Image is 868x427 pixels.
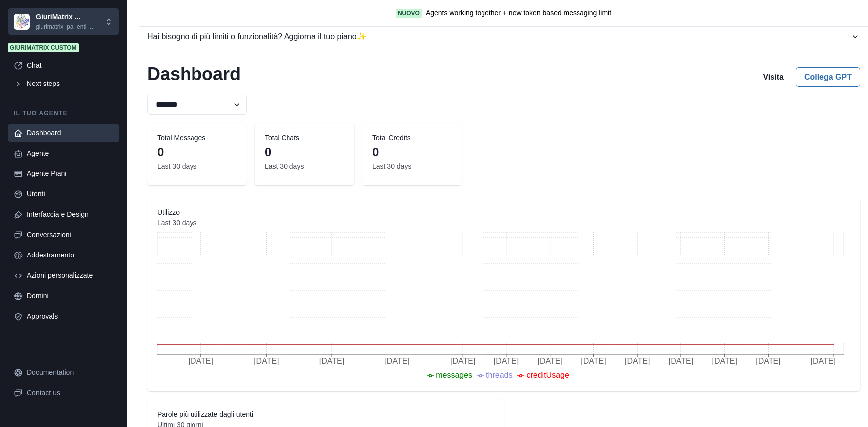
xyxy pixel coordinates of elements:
div: Next steps [27,79,113,89]
div: Agente Piani [27,169,113,179]
dd: Last 30 days [265,161,344,171]
dd: 0 [372,143,452,161]
p: GiuriMatrix ... [36,12,95,22]
div: Azioni personalizzate [27,270,113,281]
img: Chakra UI [14,14,30,30]
div: Approvals [27,311,113,322]
tspan: [DATE] [810,357,835,365]
tspan: [DATE] [189,357,213,365]
div: Addestramento [27,250,113,260]
dt: Parole più utilizzate dagli utenti [157,409,494,420]
div: Contact us [27,388,113,398]
tspan: [DATE] [581,357,606,365]
tspan: [DATE] [625,357,650,365]
div: Conversazioni [27,230,113,240]
div: Agente [27,148,113,159]
dd: 0 [157,143,237,161]
button: Hai bisogno di più limiti o funzionalità? Aggiorna il tuo piano✨ [139,27,868,47]
tspan: [DATE] [254,357,279,365]
span: messages [436,371,472,379]
tspan: [DATE] [385,357,409,365]
tspan: [DATE] [494,357,519,365]
button: Collega GPT [796,67,860,87]
div: Utenti [27,189,113,199]
dd: 0 [265,143,344,161]
div: Dashboard [27,128,113,138]
tspan: [DATE] [756,357,780,365]
a: Agents working together + new token based messaging limit [426,8,611,18]
div: Interfaccia e Design [27,209,113,220]
dt: Total Messages [157,133,237,143]
dt: Utilizzo [157,207,850,218]
div: Domini [27,291,113,301]
span: creditUsage [526,371,569,379]
span: Giurimatrix Custom [8,43,79,52]
tspan: [DATE] [450,357,475,365]
p: Il tuo agente [8,109,119,118]
div: Documentation [27,367,113,378]
tspan: [DATE] [319,357,344,365]
a: Documentation [8,363,119,382]
div: Hai bisogno di più limiti o funzionalità? Aggiorna il tuo piano ✨ [147,31,850,43]
dt: Total Credits [372,133,452,143]
dd: Last 30 days [372,161,452,171]
tspan: [DATE] [537,357,562,365]
p: giurimatrix_pa_enti_... [36,22,95,31]
span: Nuovo [396,9,422,18]
span: threads [486,371,512,379]
button: Visita [755,67,791,87]
h2: Dashboard [147,63,241,87]
button: Chakra UIGiuriMatrix ...giurimatrix_pa_enti_... [8,8,119,35]
tspan: [DATE] [669,357,693,365]
dd: Last 30 days [157,218,850,228]
dt: Total Chats [265,133,344,143]
dd: Last 30 days [157,161,237,171]
div: Chat [27,60,113,71]
tspan: [DATE] [712,357,737,365]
